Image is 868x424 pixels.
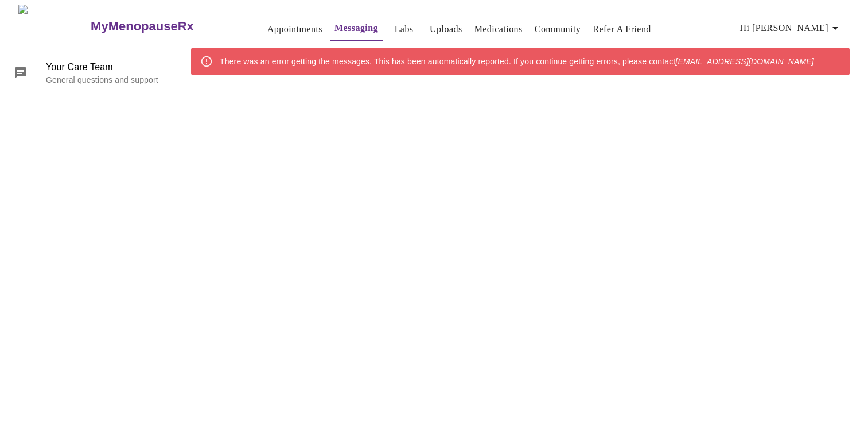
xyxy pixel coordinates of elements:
[395,21,414,37] a: Labs
[330,17,383,41] button: Messaging
[530,18,586,41] button: Community
[535,21,581,37] a: Community
[263,18,327,41] button: Appointments
[334,20,378,36] a: Messaging
[470,18,527,41] button: Medications
[91,19,194,34] h3: MyMenopauseRx
[89,6,240,47] a: MyMenopauseRx
[46,74,168,86] p: General questions and support
[474,21,523,37] a: Medications
[593,21,651,37] a: Refer a Friend
[386,18,422,41] button: Labs
[430,21,462,37] a: Uploads
[220,51,814,72] div: There was an error getting the messages. This has been automatically reported. If you continue ge...
[267,21,322,37] a: Appointments
[425,18,467,41] button: Uploads
[5,52,177,94] div: Your Care TeamGeneral questions and support
[46,60,168,74] span: Your Care Team
[735,17,847,40] button: Hi [PERSON_NAME]
[675,57,813,66] em: [EMAIL_ADDRESS][DOMAIN_NAME]
[588,18,656,41] button: Refer a Friend
[18,5,89,48] img: MyMenopauseRx Logo
[740,20,842,36] span: Hi [PERSON_NAME]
